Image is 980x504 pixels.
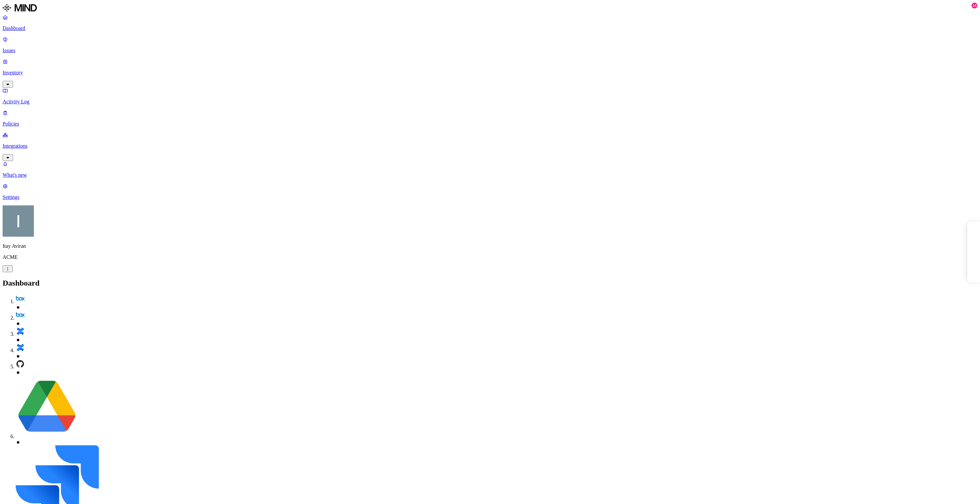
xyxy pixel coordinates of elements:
img: MIND [3,3,37,13]
p: Issues [3,48,977,53]
p: ACME [3,254,977,260]
a: Policies [3,110,977,127]
a: What's new [3,161,977,178]
a: Settings [3,183,977,200]
a: Issues [3,37,977,53]
img: google-drive.svg [16,376,78,438]
p: Activity Log [3,99,977,105]
img: confluence.svg [16,327,25,336]
div: 14 [972,3,977,8]
p: Settings [3,194,977,200]
a: Integrations [3,132,977,160]
a: MIND [3,3,977,14]
img: box.svg [16,310,25,319]
a: Dashboard [3,14,977,31]
img: confluence.svg [16,343,25,352]
p: Inventory [3,70,977,76]
p: Policies [3,121,977,127]
img: Itay Aviran [3,205,34,237]
p: Dashboard [3,25,977,31]
a: Activity Log [3,88,977,105]
h2: Dashboard [3,279,977,288]
p: Integrations [3,143,977,149]
a: Inventory [3,59,977,87]
img: box.svg [16,294,25,303]
p: What's new [3,172,977,178]
img: github.svg [16,359,25,368]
